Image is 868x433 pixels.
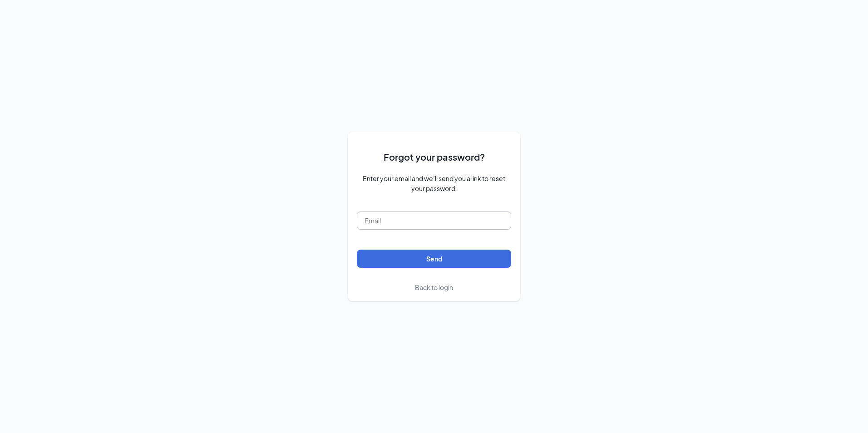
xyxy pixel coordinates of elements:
[415,283,453,291] span: Back to login
[384,150,485,164] span: Forgot your password?
[357,250,511,268] button: Send
[357,173,511,193] span: Enter your email and we’ll send you a link to reset your password.
[357,212,511,230] input: Email
[415,282,453,292] a: Back to login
